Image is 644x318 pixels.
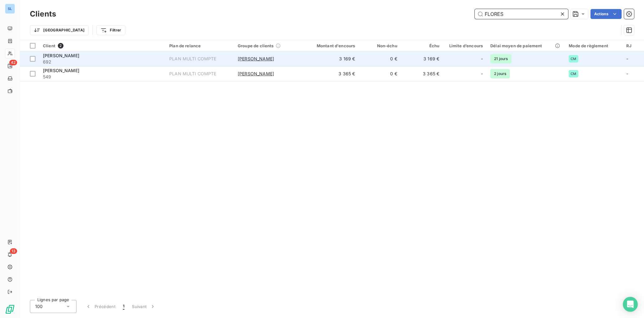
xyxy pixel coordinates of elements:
[623,297,638,312] div: Open Intercom Messenger
[128,300,160,313] button: Suivant
[401,66,443,81] td: 3 365 €
[169,71,217,77] div: PLAN MULTI COMPTE
[302,51,359,66] td: 3 169 €
[35,303,43,310] span: 100
[43,53,79,58] span: [PERSON_NAME]
[5,4,15,14] div: SL
[169,43,230,48] div: Plan de relance
[43,68,79,73] span: [PERSON_NAME]
[5,304,15,314] img: Logo LeanPay
[571,57,576,61] span: CM
[30,8,56,20] h3: Clients
[238,71,274,77] span: [PERSON_NAME]
[43,59,162,65] span: 692
[30,25,89,35] button: [GEOGRAPHIC_DATA]
[490,69,510,78] span: 2 jours
[626,56,628,61] span: -
[82,300,119,313] button: Précédent
[9,60,17,65] span: 42
[58,43,63,49] span: 2
[43,74,162,80] span: 549
[405,43,439,48] div: Échu
[481,71,483,77] span: -
[238,43,274,48] span: Groupe de clients
[401,51,443,66] td: 3 169 €
[490,43,561,48] div: Délai moyen de paiement
[359,51,401,66] td: 0 €
[626,43,640,48] div: RJ
[359,66,401,81] td: 0 €
[10,248,17,254] span: 13
[119,300,128,313] button: 1
[238,56,274,62] span: [PERSON_NAME]
[43,43,55,48] span: Client
[123,303,124,310] span: 1
[626,71,628,76] span: -
[169,56,217,62] div: PLAN MULTI COMPTE
[490,54,511,63] span: 21 jours
[96,25,125,35] button: Filtrer
[362,43,397,48] div: Non-échu
[447,43,483,48] div: Limite d’encours
[475,9,568,19] input: Rechercher
[590,9,622,19] button: Actions
[302,66,359,81] td: 3 365 €
[571,72,576,76] span: CM
[481,56,483,62] span: -
[569,43,619,48] div: Mode de règlement
[306,43,355,48] div: Montant d'encours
